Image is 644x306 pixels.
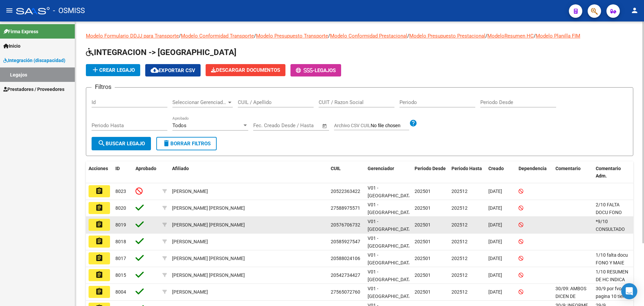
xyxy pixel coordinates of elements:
a: Modelo Conformidad Transporte [181,33,254,39]
mat-icon: assignment [95,271,103,279]
mat-icon: cloud_download [151,66,159,74]
span: [DATE] [488,189,502,194]
span: 20585927547 [331,239,360,244]
a: Modelo Conformidad Prestacional [330,33,407,39]
span: CUIL [331,166,341,171]
datatable-header-cell: Aprobado [133,161,160,184]
mat-icon: menu [5,6,13,14]
span: V01 - [GEOGRAPHIC_DATA] [368,236,413,249]
span: Todos [172,122,186,129]
span: V01 - [GEOGRAPHIC_DATA] [368,252,413,265]
mat-icon: assignment [95,288,103,296]
datatable-header-cell: Dependencia [516,161,553,184]
datatable-header-cell: ID [113,161,133,184]
button: Crear Legajo [86,64,140,76]
span: Buscar Legajo [98,141,145,147]
span: Acciones [89,166,108,171]
a: ModeloResumen HC [487,33,534,39]
span: Integración (discapacidad) [3,57,65,64]
button: Open calendar [321,122,329,130]
mat-icon: person [631,6,639,14]
button: Descargar Documentos [206,64,285,76]
span: 20522363422 [331,189,360,194]
a: Modelo Planilla FIM [536,33,580,39]
span: 20542734427 [331,272,360,278]
mat-icon: assignment [95,187,103,195]
div: [PERSON_NAME] [172,288,208,296]
span: 202501 [415,256,431,261]
a: Modelo Presupuesto Transporte [256,33,328,39]
span: ID [115,166,120,171]
span: 202512 [451,272,468,278]
div: [PERSON_NAME] [PERSON_NAME] [172,204,245,212]
span: 27588975571 [331,205,360,211]
span: Crear Legajo [91,67,135,73]
h3: Filtros [92,82,115,92]
span: V01 - [GEOGRAPHIC_DATA] [368,185,413,198]
span: [DATE] [488,222,502,227]
span: 27565072760 [331,289,360,295]
button: Exportar CSV [145,64,201,76]
span: Inicio [3,42,20,50]
mat-icon: assignment [95,204,103,212]
span: Comentario [555,166,581,171]
span: 8018 [115,239,126,244]
input: Archivo CSV CUIL [371,123,409,129]
span: - OSMISS [53,3,85,18]
span: 8023 [115,189,126,194]
datatable-header-cell: Creado [486,161,516,184]
mat-icon: assignment [95,220,103,228]
span: - [296,67,315,73]
datatable-header-cell: Comentario [553,161,593,184]
span: 202501 [415,189,431,194]
a: Modelo Presupuesto Prestacional [409,33,485,39]
button: Buscar Legajo [92,137,151,150]
span: 20576706732 [331,222,360,227]
span: Archivo CSV CUIL [334,123,371,128]
span: 202501 [415,239,431,244]
div: [PERSON_NAME] [PERSON_NAME] [172,255,245,262]
div: [PERSON_NAME] [172,188,208,195]
span: 202501 [415,289,431,295]
span: 202501 [415,222,431,227]
mat-icon: search [98,139,106,147]
datatable-header-cell: CUIL [328,161,365,184]
span: [DATE] [488,205,502,211]
button: Borrar Filtros [156,137,217,150]
span: 202512 [451,239,468,244]
span: Creado [488,166,504,171]
datatable-header-cell: Periodo Desde [412,161,449,184]
span: V01 - [GEOGRAPHIC_DATA] [368,269,413,282]
datatable-header-cell: Afiliado [169,161,328,184]
span: Legajos [315,67,336,73]
div: [PERSON_NAME] [172,238,208,246]
span: 8004 [115,289,126,295]
datatable-header-cell: Gerenciador [365,161,412,184]
span: 202512 [451,289,468,295]
span: Gerenciador [368,166,394,171]
span: Prestadores / Proveedores [3,86,64,93]
span: Comentario Adm. [596,166,621,179]
span: Periodo Desde [415,166,446,171]
input: Fecha inicio [253,122,280,129]
mat-icon: assignment [95,254,103,262]
span: 202501 [415,205,431,211]
span: [DATE] [488,239,502,244]
span: [DATE] [488,256,502,261]
datatable-header-cell: Acciones [86,161,113,184]
span: [DATE] [488,272,502,278]
span: Exportar CSV [151,67,195,73]
span: 202512 [451,256,468,261]
button: -Legajos [290,64,341,76]
a: Modelo Formulario DDJJ para Transporte [86,33,179,39]
datatable-header-cell: Periodo Hasta [449,161,486,184]
span: Borrar Filtros [162,141,211,147]
span: 8017 [115,256,126,261]
span: 8015 [115,272,126,278]
span: V01 - [GEOGRAPHIC_DATA] [368,219,413,232]
span: Seleccionar Gerenciador [172,99,227,105]
span: 2/10 FALTA DOCU FONO [596,202,622,215]
mat-icon: add [91,66,99,74]
span: INTEGRACION -> [GEOGRAPHIC_DATA] [86,48,236,57]
span: 8020 [115,205,126,211]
